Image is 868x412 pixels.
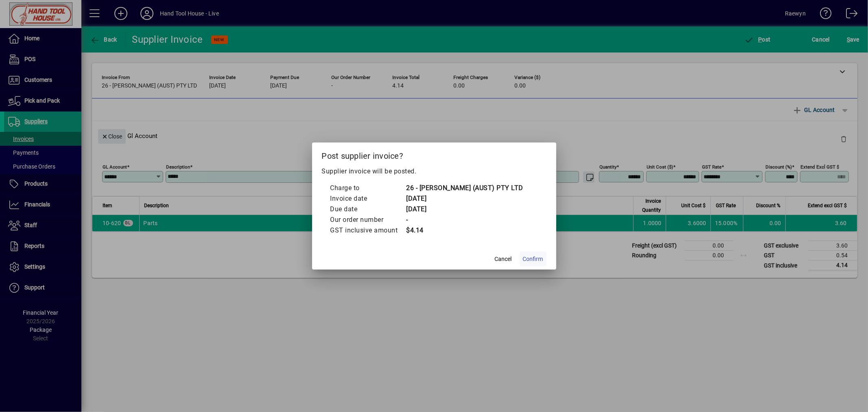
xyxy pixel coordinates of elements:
button: Confirm [520,252,547,266]
td: 26 - [PERSON_NAME] (AUST) PTY LTD [406,183,524,193]
td: - [406,215,524,225]
td: Charge to [330,183,406,193]
h2: Post supplier invoice? [312,142,556,166]
span: Cancel [495,255,512,263]
td: [DATE] [406,193,524,204]
p: Supplier invoice will be posted. [322,167,547,176]
td: Our order number [330,215,406,225]
span: Confirm [523,255,543,263]
td: Due date [330,204,406,215]
td: $4.14 [406,225,524,236]
td: [DATE] [406,204,524,215]
td: Invoice date [330,193,406,204]
button: Cancel [490,252,516,266]
td: GST inclusive amount [330,225,406,236]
